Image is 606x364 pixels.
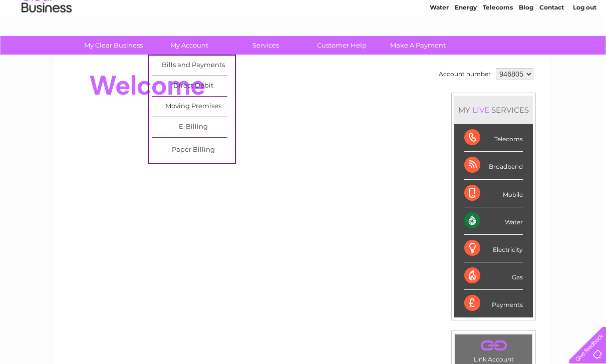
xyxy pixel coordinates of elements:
div: Clear Business is a trading name of Verastar Limited (registered in [GEOGRAPHIC_DATA] No. 3667643... [67,6,540,49]
a: Services [224,36,307,55]
a: E-Billing [152,117,235,137]
div: Telecoms [464,124,523,152]
a: My Account [148,36,231,55]
div: Gas [464,262,523,290]
a: 0333 014 3131 [417,5,486,18]
div: Payments [464,290,523,317]
a: Bills and Payments [152,56,235,76]
div: Water [464,207,523,235]
a: Telecoms [483,43,513,50]
a: Energy [455,43,477,50]
a: Moving Premises [152,97,235,117]
div: Electricity [464,235,523,262]
div: LIVE [470,105,491,115]
div: MY SERVICES [454,96,533,124]
div: Mobile [464,180,523,207]
a: Log out [573,43,596,50]
a: Paper Billing [152,140,235,160]
a: Make A Payment [377,36,459,55]
a: Customer Help [300,36,383,55]
a: Blog [519,43,533,50]
a: My Clear Business [72,36,155,55]
a: Direct Debit [152,76,235,96]
div: Broadband [464,152,523,179]
img: logo.png [21,26,72,57]
a: Water [430,43,449,50]
a: . [458,337,529,354]
td: Account number [436,66,493,83]
a: Contact [539,43,564,50]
